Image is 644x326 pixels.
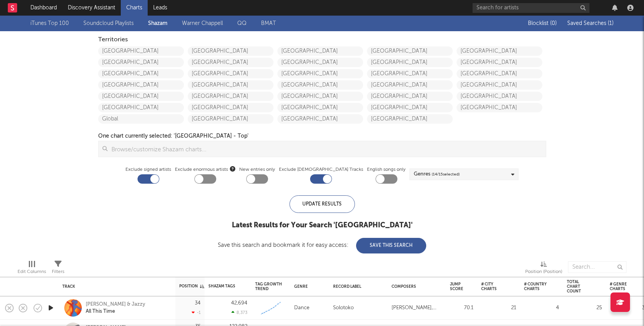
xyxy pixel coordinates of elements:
[188,69,273,78] a: [GEOGRAPHIC_DATA]
[98,103,184,112] a: [GEOGRAPHIC_DATA]
[98,92,184,101] a: [GEOGRAPHIC_DATA]
[188,58,273,67] a: [GEOGRAPHIC_DATA]
[98,46,184,56] a: [GEOGRAPHIC_DATA]
[568,261,626,273] input: Search...
[367,165,406,174] label: English songs only
[528,21,557,26] span: Blocklist
[367,46,453,56] a: [GEOGRAPHIC_DATA]
[98,114,184,124] a: Global
[481,303,516,313] div: 21
[392,303,442,313] div: [PERSON_NAME], [PERSON_NAME], [PERSON_NAME], [PERSON_NAME]
[175,165,235,174] span: Exclude enormous artists
[524,303,559,313] div: 4
[457,92,542,101] a: [GEOGRAPHIC_DATA]
[481,282,505,291] div: # City Charts
[289,195,355,213] div: Update Results
[457,80,542,90] a: [GEOGRAPHIC_DATA]
[208,284,236,289] div: Shazam Tags
[550,21,557,26] span: ( 0 )
[392,284,438,289] div: Composers
[195,301,201,306] div: 34
[457,58,542,67] a: [GEOGRAPHIC_DATA]
[473,3,589,13] input: Search for artists
[86,301,145,308] div: [PERSON_NAME] & Jazzy
[277,114,363,124] a: [GEOGRAPHIC_DATA]
[565,20,614,27] button: Saved Searches (1)
[608,21,614,26] span: ( 1 )
[188,92,273,101] a: [GEOGRAPHIC_DATA]
[294,284,321,289] div: Genre
[333,284,380,289] div: Record Label
[457,69,542,78] a: [GEOGRAPHIC_DATA]
[125,165,171,174] label: Exclude signed artists
[30,19,69,28] a: iTunes Top 100
[62,284,168,289] div: Track
[218,221,426,230] div: Latest Results for Your Search ' [GEOGRAPHIC_DATA] '
[450,303,473,313] div: 70.1
[18,257,46,280] div: Edit Columns
[457,103,542,112] a: [GEOGRAPHIC_DATA]
[255,282,282,291] div: Tag Growth Trend
[237,19,247,28] a: QQ
[18,267,46,276] div: Edit Columns
[333,303,354,313] div: Solotoko
[98,69,184,78] a: [GEOGRAPHIC_DATA]
[179,284,204,289] div: Position
[610,282,633,291] div: # Genre Charts
[432,170,460,179] span: ( 14 / 15 selected)
[367,58,453,67] a: [GEOGRAPHIC_DATA]
[108,141,546,157] input: Browse/customize Shazam charts...
[567,280,590,294] div: Total Chart Count
[356,238,426,253] button: Save This Search
[567,303,602,313] div: 25
[277,92,363,101] a: [GEOGRAPHIC_DATA]
[457,46,542,56] a: [GEOGRAPHIC_DATA]
[367,114,453,124] a: [GEOGRAPHIC_DATA]
[367,69,453,78] a: [GEOGRAPHIC_DATA]
[98,80,184,90] a: [GEOGRAPHIC_DATA]
[188,46,273,56] a: [GEOGRAPHIC_DATA]
[218,242,426,248] div: Save this search and bookmark it for easy access:
[367,103,453,112] a: [GEOGRAPHIC_DATA]
[231,301,247,306] div: 42,694
[450,282,463,291] div: Jump Score
[188,103,273,112] a: [GEOGRAPHIC_DATA]
[182,19,223,28] a: Warner Chappell
[188,80,273,90] a: [GEOGRAPHIC_DATA]
[367,80,453,90] a: [GEOGRAPHIC_DATA]
[277,58,363,67] a: [GEOGRAPHIC_DATA]
[277,80,363,90] a: [GEOGRAPHIC_DATA]
[98,35,546,44] div: Territories
[83,19,134,28] a: Soundcloud Playlists
[567,21,614,26] span: Saved Searches
[277,46,363,56] a: [GEOGRAPHIC_DATA]
[524,282,547,291] div: # Country Charts
[277,69,363,78] a: [GEOGRAPHIC_DATA]
[188,114,273,124] a: [GEOGRAPHIC_DATA]
[86,308,145,315] div: All This Time
[414,170,460,179] div: Genres
[231,310,247,315] div: 8,373
[279,165,363,174] label: Exclude [DEMOGRAPHIC_DATA] Tracks
[98,58,184,67] a: [GEOGRAPHIC_DATA]
[52,257,64,280] div: Filters
[277,103,363,112] a: [GEOGRAPHIC_DATA]
[239,165,275,174] label: New entries only
[294,303,309,313] div: Dance
[525,267,562,276] div: Position (Position)
[367,92,453,101] a: [GEOGRAPHIC_DATA]
[52,267,64,276] div: Filters
[98,131,249,141] div: One chart currently selected: ' [GEOGRAPHIC_DATA] - Top '
[86,301,145,315] a: [PERSON_NAME] & JazzyAll This Time
[230,165,235,172] button: Exclude enormous artists
[525,257,562,280] div: Position (Position)
[261,19,276,28] a: BMAT
[192,310,201,315] div: -1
